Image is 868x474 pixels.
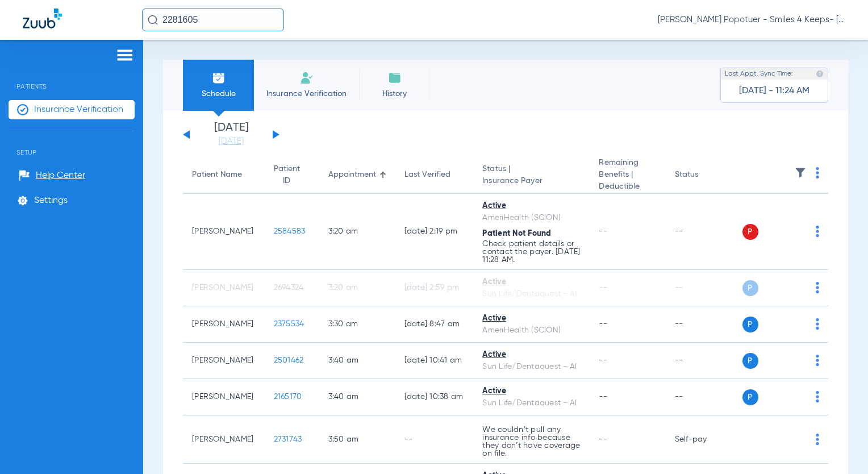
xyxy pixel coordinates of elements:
span: P [742,317,758,332]
div: Active [482,200,581,212]
img: group-dot-blue.svg [816,318,819,330]
img: Search Icon [148,15,158,25]
span: Insurance Verification [34,104,123,115]
span: History [368,88,422,99]
div: Last Verified [404,169,465,181]
a: Help Center [19,170,85,181]
div: Last Verified [404,169,450,181]
div: AmeriHealth (SCION) [482,212,581,224]
div: Patient Name [192,169,256,181]
span: 2165170 [274,393,302,401]
td: -- [666,306,742,343]
div: Appointment [328,169,386,181]
td: 3:40 AM [319,379,395,415]
span: [PERSON_NAME] Popotuer - Smiles 4 Keeps- [GEOGRAPHIC_DATA] | Abra Dental [658,14,845,26]
span: Help Center [36,170,85,181]
span: 2375534 [274,320,304,328]
span: Deductible [599,181,656,193]
img: x.svg [790,318,802,330]
img: x.svg [790,226,802,237]
span: Patients [9,65,135,90]
span: -- [599,284,607,292]
img: group-dot-blue.svg [816,355,819,366]
td: 3:50 AM [319,415,395,464]
div: Active [482,313,581,325]
img: Zuub Logo [23,9,62,28]
img: Manual Insurance Verification [300,71,314,85]
span: Insurance Payer [482,175,581,187]
span: -- [599,227,607,235]
td: [PERSON_NAME] [183,343,265,379]
span: Schedule [191,88,245,99]
div: Patient ID [274,163,300,187]
span: 2731743 [274,435,302,443]
span: 2584583 [274,227,306,235]
span: Setup [9,131,135,156]
span: P [742,280,758,296]
span: [DATE] - 11:24 AM [739,85,809,97]
td: -- [666,194,742,270]
p: Check patient details or contact the payer. [DATE] 11:28 AM. [482,240,581,264]
div: Sun Life/Dentaquest - AI [482,361,581,373]
img: History [388,71,402,85]
div: Patient ID [274,163,310,187]
li: [DATE] [197,122,265,147]
td: 3:20 AM [319,194,395,270]
div: Active [482,276,581,288]
img: x.svg [790,282,802,293]
img: Schedule [212,71,226,85]
a: [DATE] [197,136,265,147]
span: Insurance Verification [262,88,350,99]
img: hamburger-icon [116,48,134,62]
td: [DATE] 10:41 AM [395,343,474,379]
span: -- [599,393,607,401]
th: Remaining Benefits | [590,157,665,194]
td: [PERSON_NAME] [183,415,265,464]
td: 3:40 AM [319,343,395,379]
td: [DATE] 2:59 PM [395,270,474,306]
th: Status | [473,157,590,194]
th: Status [666,157,742,194]
div: Sun Life/Dentaquest - AI [482,397,581,409]
img: group-dot-blue.svg [816,282,819,293]
td: 3:30 AM [319,306,395,343]
td: -- [666,343,742,379]
span: P [742,389,758,405]
div: Sun Life/Dentaquest - AI [482,288,581,300]
div: Patient Name [192,169,242,181]
td: [DATE] 10:38 AM [395,379,474,415]
iframe: Chat Widget [811,419,868,474]
span: -- [599,435,607,443]
img: group-dot-blue.svg [816,167,819,178]
img: group-dot-blue.svg [816,226,819,237]
div: Active [482,349,581,361]
td: [PERSON_NAME] [183,194,265,270]
span: Patient Not Found [482,230,551,238]
td: [DATE] 2:19 PM [395,194,474,270]
span: 2694324 [274,284,304,292]
span: Settings [34,195,68,206]
img: x.svg [790,434,802,445]
td: [PERSON_NAME] [183,270,265,306]
td: -- [395,415,474,464]
img: x.svg [790,391,802,402]
td: [PERSON_NAME] [183,379,265,415]
td: 3:20 AM [319,270,395,306]
div: Appointment [328,169,376,181]
img: filter.svg [795,167,806,178]
span: P [742,353,758,369]
span: -- [599,356,607,364]
td: [DATE] 8:47 AM [395,306,474,343]
div: AmeriHealth (SCION) [482,325,581,336]
span: P [742,224,758,240]
td: -- [666,270,742,306]
span: 2501462 [274,356,304,364]
img: last sync help info [816,70,824,78]
td: Self-pay [666,415,742,464]
div: Active [482,385,581,397]
span: -- [599,320,607,328]
span: Last Appt. Sync Time: [725,68,793,80]
p: We couldn’t pull any insurance info because they don’t have coverage on file. [482,426,581,458]
td: -- [666,379,742,415]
